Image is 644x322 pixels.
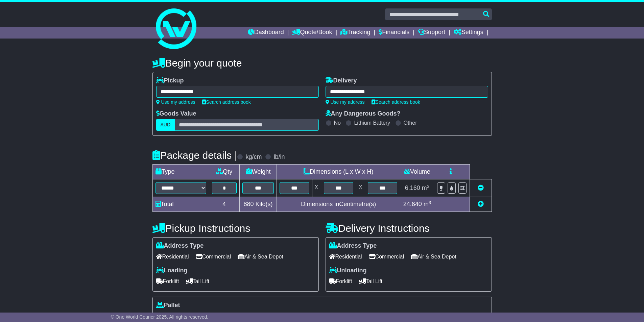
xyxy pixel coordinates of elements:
td: Type [152,165,209,179]
a: Search address book [202,99,251,105]
span: Commercial [196,251,231,262]
label: Address Type [329,242,377,250]
sup: 3 [429,200,431,205]
label: kg/cm [245,153,262,161]
label: Any Dangerous Goods? [326,110,401,118]
h4: Begin your quote [152,57,492,69]
span: m [424,201,431,207]
span: 24.640 [403,201,422,207]
label: lb/in [273,153,285,161]
a: Support [418,27,445,39]
span: m [422,184,430,191]
td: 4 [209,197,240,212]
span: Air & Sea Depot [411,251,456,262]
span: Residential [329,251,362,262]
span: © One World Courier 2025. All rights reserved. [111,314,209,320]
td: Weight [240,165,277,179]
label: Delivery [326,77,357,84]
label: Lithium Battery [354,120,390,126]
a: Financials [379,27,409,39]
a: Remove this item [478,184,484,191]
sup: 3 [427,184,430,189]
td: Qty [209,165,240,179]
span: Forklift [329,276,352,287]
a: Search address book [372,99,420,105]
td: Dimensions (L x W x H) [277,165,400,179]
a: Dashboard [248,27,284,39]
a: Use my address [326,99,365,105]
a: Add new item [478,201,484,207]
h4: Pickup Instructions [152,223,319,234]
label: Unloading [329,267,367,274]
td: Kilo(s) [240,197,277,212]
td: x [356,179,365,197]
td: Total [152,197,209,212]
td: Volume [400,165,434,179]
label: AUD [156,119,175,131]
td: Dimensions in Centimetre(s) [277,197,400,212]
span: Non Stackable [192,311,233,321]
a: Quote/Book [292,27,332,39]
label: Pallet [156,302,180,309]
td: x [312,179,321,197]
span: Tail Lift [359,276,383,287]
label: Address Type [156,242,204,250]
label: No [334,120,341,126]
label: Goods Value [156,110,196,118]
span: Air & Sea Depot [238,251,283,262]
span: Commercial [369,251,404,262]
label: Other [404,120,417,126]
span: 880 [244,201,254,207]
span: Forklift [156,276,179,287]
span: Residential [156,251,189,262]
a: Settings [454,27,483,39]
label: Loading [156,267,188,274]
span: Tail Lift [186,276,210,287]
h4: Delivery Instructions [326,223,492,234]
a: Use my address [156,99,195,105]
span: 6.160 [405,184,420,191]
label: Pickup [156,77,184,84]
a: Tracking [340,27,370,39]
span: Stackable [156,311,185,321]
h4: Package details | [152,150,237,161]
